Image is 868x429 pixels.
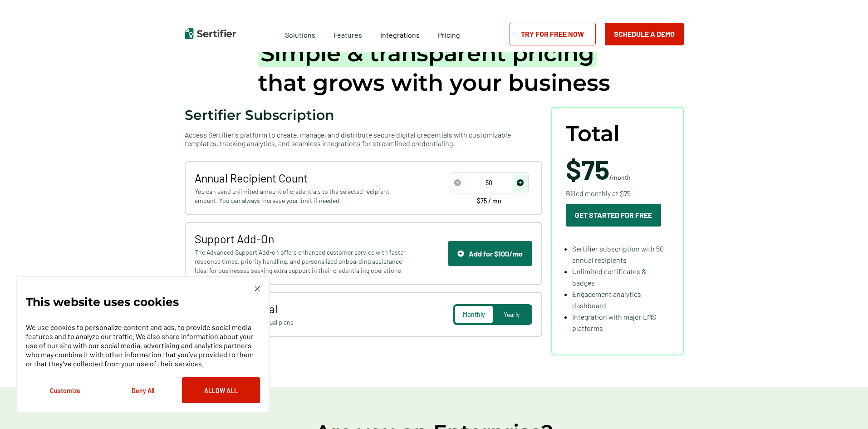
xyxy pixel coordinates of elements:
[26,297,179,306] p: This website uses cookies
[504,311,520,318] span: Yearly
[104,377,182,403] button: Deny All
[566,204,661,227] button: Get Started For Free
[566,155,631,182] span: /
[572,290,641,310] span: Engagement analytics dashboard
[572,312,656,332] span: Integration with major LMS platforms
[255,286,260,291] img: Cookie Popup Close
[438,30,460,39] span: Pricing
[463,311,485,318] span: Monthly
[195,171,408,185] span: Annual Recipient Count
[185,130,542,148] span: Access Sertifier’s platform to create, manage, and distribute secure digital credentials with cus...
[26,323,260,368] p: We use cookies to personalize content and ads, to provide social media features and to analyze ou...
[457,250,464,257] img: Support Icon
[333,28,362,39] span: Features
[26,377,104,403] button: Customize
[185,28,236,39] img: Sertifier | Digital Credentialing Platform
[566,153,609,185] span: $75
[451,173,465,192] span: decrease number
[457,249,523,258] div: Add for $100/mo
[195,187,408,205] span: You can send unlimited amount of credentials to the selected recipient amount. You can always inc...
[195,302,408,316] span: Payment Interval
[605,23,684,45] button: Schedule a Demo
[572,267,646,287] span: Unlimited certificates & badges
[195,248,408,275] span: The Advanced Support Add-on offers enhanced customer service with faster response times, priority...
[572,244,664,264] span: Sertifier subscription with 50 annual recipients
[285,28,315,39] span: Solutions
[510,23,596,45] a: Try for Free Now
[195,318,408,327] span: Get 2 months free with annual plans.
[477,198,501,204] span: $75 / mo
[448,241,532,266] button: Support IconAdd for $100/mo
[454,179,461,186] img: Decrease Icon
[438,28,460,39] a: Pricing
[258,39,610,98] h1: that grows with your business
[195,232,408,246] span: Support Add-On
[517,179,524,186] img: Increase Icon
[380,28,420,39] a: Integrations
[566,121,620,146] span: Total
[566,187,631,199] span: Billed monthly at $75
[380,30,420,39] span: Integrations
[612,173,631,181] span: month
[513,173,528,192] span: increase number
[182,377,260,403] button: Allow All
[258,39,597,67] span: Simple & transparent pricing
[185,107,334,123] span: Sertifier Subscription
